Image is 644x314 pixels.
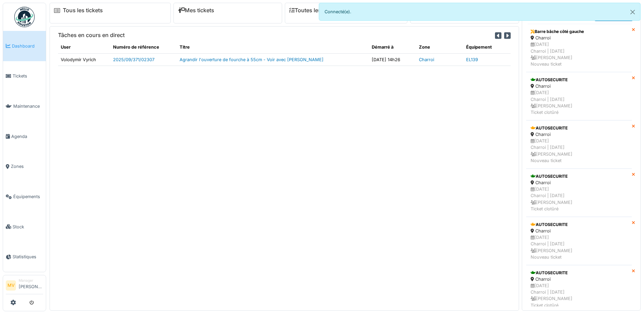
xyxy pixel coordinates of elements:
span: Tickets [13,73,43,79]
a: Dashboard [3,31,46,61]
th: Numéro de référence [110,41,177,53]
div: Charroi [531,83,627,89]
a: Agrandir l'ouverture de fourche à 55cm - Voir avec [PERSON_NAME] [180,57,324,62]
div: Connecté(e). [319,3,641,21]
span: Dashboard [12,43,43,49]
a: AUTOSECURITE Charroi [DATE]Charroi | [DATE] [PERSON_NAME]Ticket clotûré [526,265,632,313]
div: [DATE] Charroi | [DATE] [PERSON_NAME] Ticket clotûré [531,186,627,212]
span: Statistiques [13,254,43,260]
a: Zones [3,152,46,182]
div: AUTOSECURITE [531,77,627,83]
a: AUTOSECURITE Charroi [DATE]Charroi | [DATE] [PERSON_NAME]Nouveau ticket [526,120,632,169]
div: Barre bâche côté gauche [531,29,627,35]
div: Charroi [531,179,627,186]
li: MV [6,280,16,291]
a: Équipements [3,181,46,212]
div: AUTOSECURITE [531,222,627,228]
span: translation missing: fr.shared.user [61,45,71,50]
a: Mes tickets [178,7,214,14]
div: [DATE] Charroi | [DATE] [PERSON_NAME] Nouveau ticket [531,234,627,260]
div: AUTOSECURITE [531,173,627,179]
span: Maintenance [13,103,43,109]
div: [DATE] Charroi | [DATE] [PERSON_NAME] Ticket clotûré [531,89,627,116]
th: Équipement [463,41,511,53]
a: Tickets [3,61,46,91]
div: [DATE] Charroi | [DATE] [PERSON_NAME] Nouveau ticket [531,138,627,164]
div: Charroi [531,131,627,138]
a: Tous les tickets [63,7,103,14]
span: Zones [11,163,43,170]
div: Charroi [531,35,627,41]
li: [PERSON_NAME] [19,278,43,293]
a: Agenda [3,121,46,152]
a: Barre bâche côté gauche Charroi [DATE]Charroi | [DATE] [PERSON_NAME]Nouveau ticket [526,24,632,72]
div: Charroi [531,276,627,282]
h6: Tâches en cours en direct [58,32,125,38]
a: EL139 [466,57,478,62]
span: Équipements [13,193,43,200]
td: [DATE] 14h26 [369,53,416,66]
a: Stock [3,212,46,242]
th: Titre [177,41,369,53]
th: Démarré à [369,41,416,53]
td: Volodymir Vyrich [58,53,110,66]
a: 2025/09/371/02307 [113,57,154,62]
span: Agenda [11,133,43,140]
div: AUTOSECURITE [531,125,627,131]
div: Charroi [531,228,627,234]
a: MV Manager[PERSON_NAME] [6,278,43,294]
th: Zone [416,41,463,53]
span: Stock [13,224,43,230]
div: [DATE] Charroi | [DATE] [PERSON_NAME] Ticket clotûré [531,282,627,309]
a: Statistiques [3,242,46,272]
a: AUTOSECURITE Charroi [DATE]Charroi | [DATE] [PERSON_NAME]Ticket clotûré [526,72,632,120]
a: AUTOSECURITE Charroi [DATE]Charroi | [DATE] [PERSON_NAME]Ticket clotûré [526,169,632,217]
div: AUTOSECURITE [531,270,627,276]
img: Badge_color-CXgf-gQk.svg [14,7,35,27]
div: Manager [19,278,43,283]
a: Toutes les tâches [289,7,340,14]
div: [DATE] Charroi | [DATE] [PERSON_NAME] Nouveau ticket [531,41,627,67]
a: Charroi [419,57,434,62]
a: AUTOSECURITE Charroi [DATE]Charroi | [DATE] [PERSON_NAME]Nouveau ticket [526,217,632,265]
a: Maintenance [3,91,46,121]
button: Close [625,3,640,21]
